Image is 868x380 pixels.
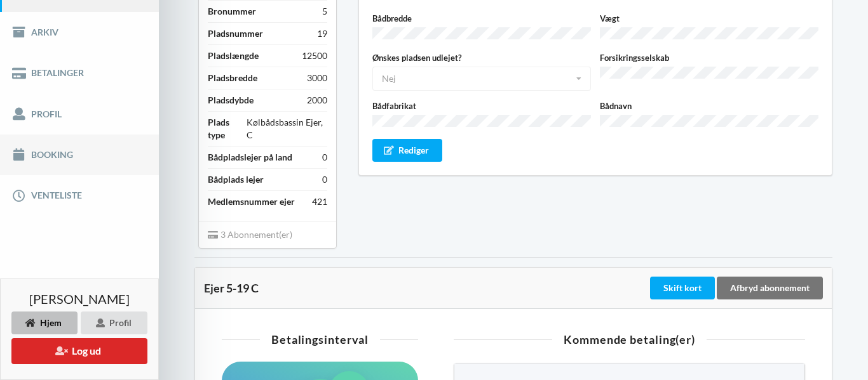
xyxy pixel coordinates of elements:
[717,277,823,299] div: Afbryd abonnement
[208,72,257,84] div: Pladsbredde
[208,229,292,240] span: 3 Abonnement(er)
[650,277,715,299] div: Skift kort
[208,195,295,208] div: Medlemsnummer ejer
[372,12,591,25] label: Bådbredde
[247,116,327,141] div: Kølbådsbassin Ejer, C
[372,139,442,162] div: Rediger
[302,49,327,62] div: 12500
[600,51,818,64] label: Forsikringsselskab
[208,5,256,18] div: Bronummer
[307,72,327,84] div: 3000
[454,334,805,345] div: Kommende betaling(er)
[307,94,327,107] div: 2000
[208,27,263,40] div: Pladsnummer
[81,311,147,334] div: Profil
[208,151,292,164] div: Bådpladslejer på land
[204,282,648,294] div: Ejer 5-19 C
[222,334,418,345] div: Betalingsinterval
[208,173,264,186] div: Bådplads lejer
[11,311,78,334] div: Hjem
[208,116,247,141] div: Plads type
[600,12,818,25] label: Vægt
[317,27,327,40] div: 19
[11,338,147,364] button: Log ud
[372,51,591,64] label: Ønskes pladsen udlejet?
[322,173,327,186] div: 0
[322,151,327,164] div: 0
[600,100,818,112] label: Bådnavn
[312,195,327,208] div: 421
[29,292,130,305] span: [PERSON_NAME]
[372,100,591,112] label: Bådfabrikat
[208,94,254,107] div: Pladsdybde
[208,49,259,62] div: Pladslængde
[322,5,327,18] div: 5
